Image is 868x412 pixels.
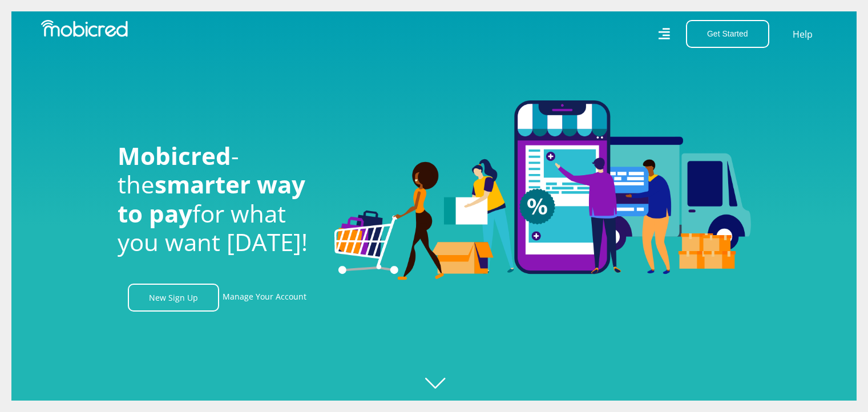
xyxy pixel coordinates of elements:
a: New Sign Up [128,284,219,312]
span: Mobicred [118,139,231,172]
button: Get Started [686,20,769,48]
a: Manage Your Account [223,284,306,312]
span: smarter way to pay [118,168,305,229]
a: Help [792,27,813,42]
img: Mobicred [41,20,128,37]
h1: - the for what you want [DATE]! [118,142,317,257]
img: Welcome to Mobicred [334,100,751,281]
